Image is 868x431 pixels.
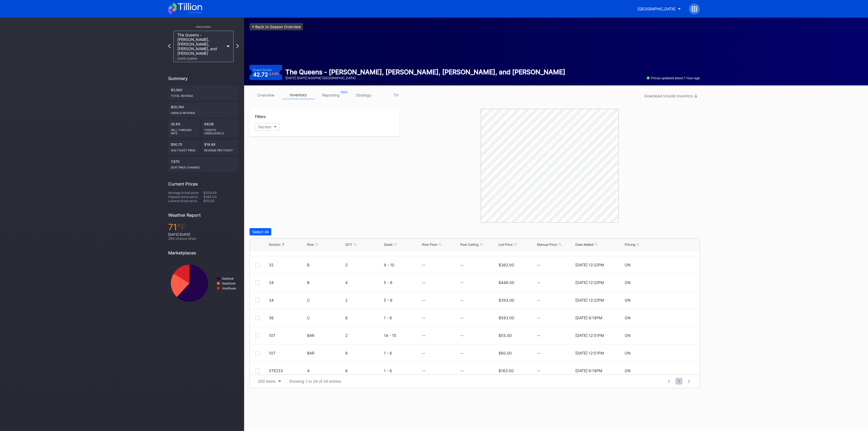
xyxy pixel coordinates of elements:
div: [DATE] 12:22PM [575,298,604,302]
div: [DATE] 8:19PM [575,368,602,373]
div: Event Score [253,68,272,72]
div: BAR [307,333,344,338]
div: Average ticket price [168,191,203,195]
button: Download Unsold Inventory [642,92,700,100]
div: 1 - 8 [384,351,421,355]
div: $163.00 [499,368,514,373]
a: overview [250,91,282,99]
div: Unsold Revenue [171,109,236,114]
div: -- [460,351,464,355]
div: [DATE] 8:00PM [177,57,224,60]
div: A [307,368,344,373]
div: -- [537,263,574,267]
div: ON [625,280,631,285]
button: 200 items [255,378,284,385]
div: -- [537,298,574,302]
a: inventory [282,91,315,99]
div: BAR [307,351,344,355]
div: 29 % chance of rain [168,237,239,241]
a: TV [380,91,412,99]
text: StubHub [222,277,234,280]
div: $393.00 [499,298,514,302]
div: $583.00 [203,195,239,199]
div: C [307,298,344,302]
a: reporting [315,91,347,99]
div: [DATE] [DATE] [168,232,239,237]
div: The Queens - [PERSON_NAME], [PERSON_NAME], [PERSON_NAME], and [PERSON_NAME] [285,68,565,76]
div: $2,360 [168,85,239,100]
div: -- [537,368,574,373]
div: $448.00 [499,280,514,285]
div: -- [460,315,464,320]
div: 200 items [258,379,276,384]
div: ON [625,315,631,320]
div: 5 - 6 [384,298,421,302]
div: STE233 [269,368,306,373]
div: Manual Price [537,242,557,247]
div: [GEOGRAPHIC_DATA] [637,7,675,11]
a: <-Back to Season Overview [250,23,303,30]
div: Seats [384,242,392,247]
div: Current Prices [168,181,239,187]
div: Row Ceiling [460,242,478,247]
span: 1 [675,378,682,385]
div: -- [422,351,425,355]
div: QTY [345,242,352,247]
div: 20.8% [168,119,199,138]
div: 3.5 % [272,72,279,75]
div: 71 [168,222,239,232]
div: [DATE] [DATE] 8:00PM | [GEOGRAPHIC_DATA] [285,76,565,80]
button: Select All [250,228,271,235]
div: 34 [269,298,306,302]
div: 107 [269,351,306,355]
div: 4 [345,280,382,285]
div: [DATE] 8:19PM [575,315,602,320]
div: 2 [345,298,382,302]
div: [DATE] 12:51PM [575,351,604,355]
div: 14 - 15 [384,333,421,338]
div: ON [625,368,631,373]
div: 107 [269,333,306,338]
button: Section [255,123,280,131]
div: 2 [345,333,382,338]
text: VividSeats [222,287,236,290]
div: -- [422,333,425,338]
div: B [307,263,344,267]
div: -- [422,263,425,267]
div: Section [258,124,271,129]
span: ℉ [177,222,186,232]
div: Prices updated about 1 hour ago [647,76,700,80]
div: 32 [269,263,306,267]
svg: Chart title [168,260,239,307]
div: Highest ticket price [168,195,203,199]
div: Filters [255,114,394,119]
div: -- [422,298,425,302]
div: Select All [252,229,269,234]
div: -- [460,280,464,285]
div: -- [460,333,464,338]
div: Date Added [575,242,593,247]
div: $20,740 [168,102,239,117]
div: 6 [345,315,382,320]
div: This Event [168,25,239,28]
div: 99/26 [202,119,239,138]
div: Summary [168,76,239,81]
div: 7,870 [168,157,239,172]
div: $55.00 [203,199,239,203]
div: Pricing [625,242,635,247]
div: -- [422,368,425,373]
div: 34 [269,280,306,285]
div: ON [625,263,631,267]
div: $362.00 [499,263,514,267]
div: Download Unsold Inventory [644,94,697,98]
text: SeatGeek [222,282,235,285]
div: 2 [345,263,382,267]
button: [GEOGRAPHIC_DATA] [633,4,685,14]
div: 8 [345,351,382,355]
div: 36 [269,315,306,320]
div: -- [422,280,425,285]
div: Lowest ticket price [168,199,203,203]
div: -- [537,280,574,285]
div: Revenue per ticket [204,146,236,152]
div: $18.88 [202,140,239,155]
